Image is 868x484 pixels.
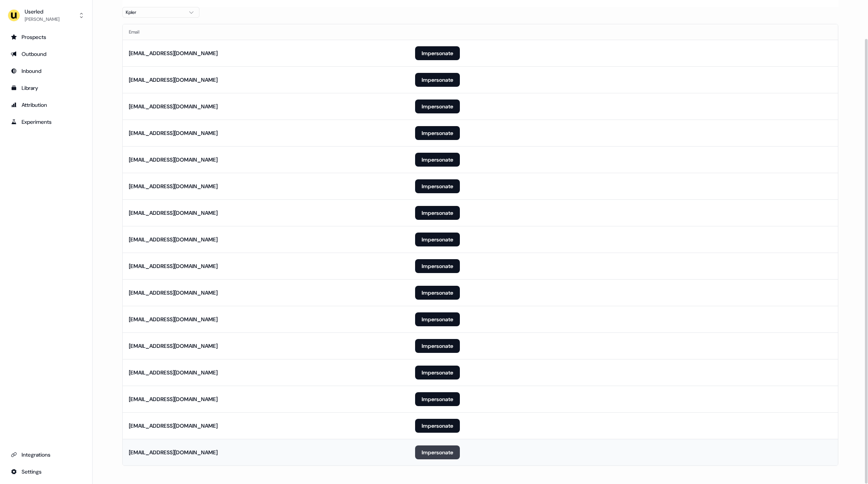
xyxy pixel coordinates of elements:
[129,103,218,110] div: [EMAIL_ADDRESS][DOMAIN_NAME]
[129,156,218,164] div: [EMAIL_ADDRESS][DOMAIN_NAME]
[129,395,218,403] div: [EMAIL_ADDRESS][DOMAIN_NAME]
[129,315,218,323] div: [EMAIL_ADDRESS][DOMAIN_NAME]
[11,101,81,109] div: Attribution
[415,73,460,87] button: Impersonate
[129,49,218,57] div: [EMAIL_ADDRESS][DOMAIN_NAME]
[129,369,218,376] div: [EMAIL_ADDRESS][DOMAIN_NAME]
[25,8,59,15] div: Userled
[6,82,86,94] a: Go to templates
[11,50,81,58] div: Outbound
[11,84,81,92] div: Library
[11,451,81,459] div: Integrations
[11,468,81,476] div: Settings
[415,153,460,167] button: Impersonate
[415,99,460,113] button: Impersonate
[11,33,81,41] div: Prospects
[415,233,460,246] button: Impersonate
[415,206,460,220] button: Impersonate
[415,259,460,273] button: Impersonate
[11,67,81,75] div: Inbound
[6,449,86,461] a: Go to integrations
[25,15,59,23] div: [PERSON_NAME]
[129,449,218,456] div: [EMAIL_ADDRESS][DOMAIN_NAME]
[129,236,218,243] div: [EMAIL_ADDRESS][DOMAIN_NAME]
[415,179,460,193] button: Impersonate
[6,65,86,77] a: Go to Inbound
[6,48,86,60] a: Go to outbound experience
[129,76,218,84] div: [EMAIL_ADDRESS][DOMAIN_NAME]
[415,392,460,406] button: Impersonate
[6,465,86,478] a: Go to integrations
[415,126,460,140] button: Impersonate
[129,182,218,190] div: [EMAIL_ADDRESS][DOMAIN_NAME]
[415,286,460,300] button: Impersonate
[415,419,460,433] button: Impersonate
[6,116,86,128] a: Go to experiments
[129,422,218,430] div: [EMAIL_ADDRESS][DOMAIN_NAME]
[415,445,460,459] button: Impersonate
[415,312,460,326] button: Impersonate
[129,289,218,297] div: [EMAIL_ADDRESS][DOMAIN_NAME]
[6,6,86,25] button: Userled[PERSON_NAME]
[6,31,86,43] a: Go to prospects
[415,46,460,60] button: Impersonate
[123,24,409,40] th: Email
[6,99,86,111] a: Go to attribution
[415,366,460,379] button: Impersonate
[129,342,218,350] div: [EMAIL_ADDRESS][DOMAIN_NAME]
[415,339,460,353] button: Impersonate
[11,118,81,126] div: Experiments
[129,209,218,217] div: [EMAIL_ADDRESS][DOMAIN_NAME]
[129,129,218,137] div: [EMAIL_ADDRESS][DOMAIN_NAME]
[122,7,199,18] button: Kpler
[129,262,218,270] div: [EMAIL_ADDRESS][DOMAIN_NAME]
[126,8,184,16] div: Kpler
